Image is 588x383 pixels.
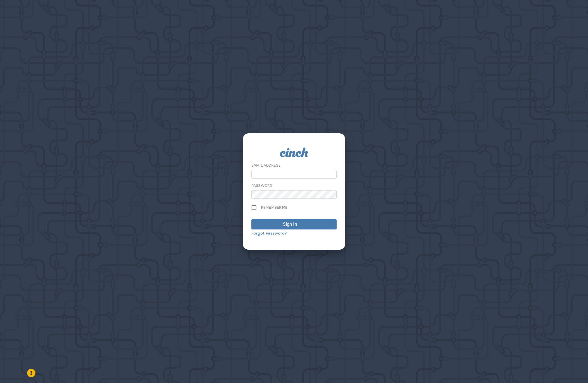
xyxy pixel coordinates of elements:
label: Email Address [251,163,281,168]
label: Password [251,183,272,188]
a: Forgot Password? [251,231,287,236]
button: Sign In [251,219,337,229]
span: Remember me [261,205,288,210]
div: Sign In [283,221,297,228]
